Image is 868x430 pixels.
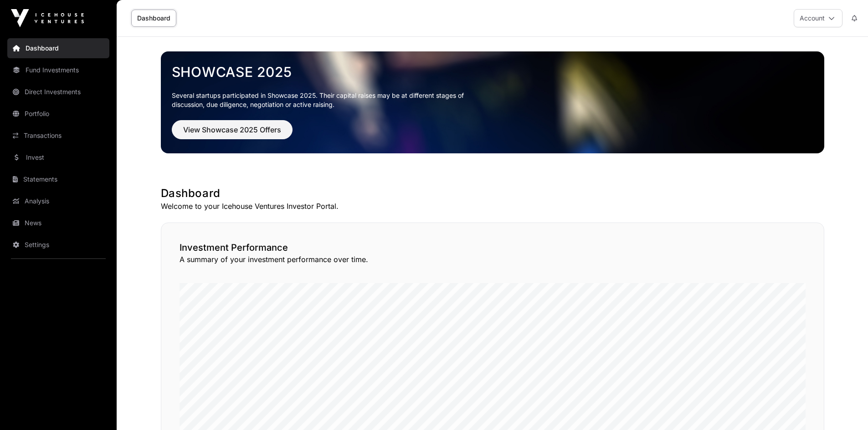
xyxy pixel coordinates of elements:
h2: Investment Performance [180,241,806,254]
img: Icehouse Ventures Logo [11,9,84,27]
a: Direct Investments [7,82,109,102]
p: A summary of your investment performance over time. [180,254,806,265]
a: News [7,213,109,233]
a: Statements [7,169,109,189]
a: Portfolio [7,104,109,124]
a: Showcase 2025 [172,64,813,80]
a: Dashboard [7,38,109,58]
a: Settings [7,235,109,255]
a: View Showcase 2025 Offers [172,129,293,138]
img: Showcase 2025 [161,51,824,153]
a: Analysis [7,191,109,211]
a: Invest [7,147,109,167]
button: Account [794,9,842,27]
a: Transactions [7,126,109,146]
p: Several startups participated in Showcase 2025. Their capital raises may be at different stages o... [172,91,478,109]
button: View Showcase 2025 Offers [172,120,293,139]
a: Fund Investments [7,60,109,80]
span: View Showcase 2025 Offers [183,124,281,135]
h1: Dashboard [161,186,824,201]
a: Dashboard [131,10,176,27]
p: Welcome to your Icehouse Ventures Investor Portal. [161,201,824,212]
